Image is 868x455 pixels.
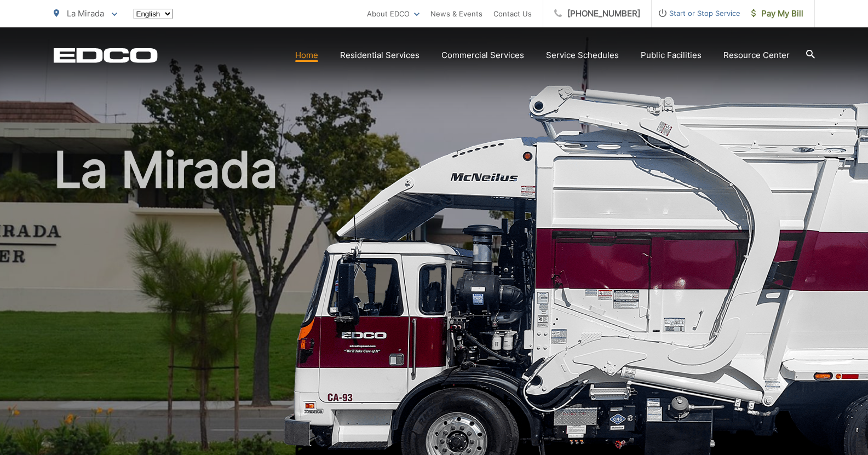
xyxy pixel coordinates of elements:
a: About EDCO [367,7,419,20]
a: Public Facilities [641,49,702,62]
a: Service Schedules [546,49,619,62]
a: Resource Center [723,49,790,62]
a: Home [295,49,318,62]
a: Contact Us [493,7,532,20]
span: La Mirada [67,8,104,19]
a: Commercial Services [441,49,524,62]
span: Pay My Bill [751,7,803,20]
select: Select a language [134,9,173,19]
a: EDCD logo. Return to the homepage. [54,48,158,63]
a: Residential Services [340,49,419,62]
a: News & Events [430,7,482,20]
